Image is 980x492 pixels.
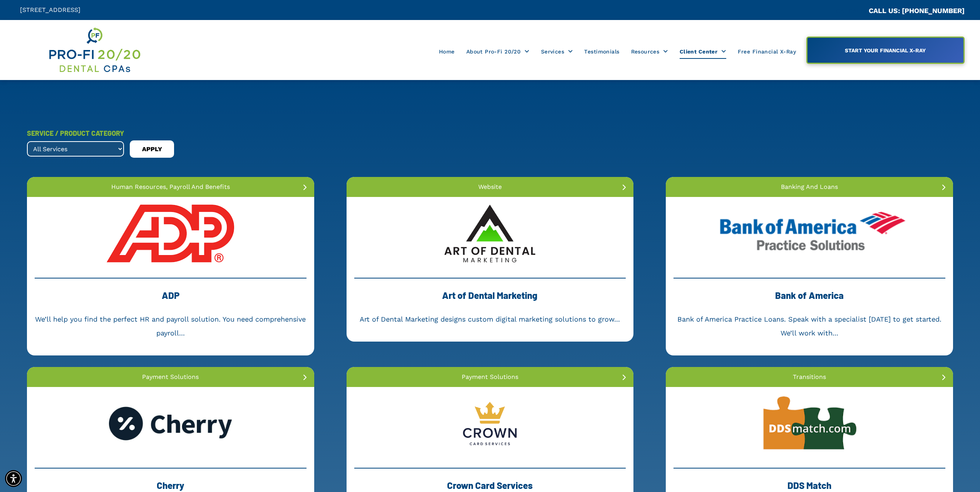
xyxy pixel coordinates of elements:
[48,26,141,74] img: Get Dental CPA Consulting, Bookkeeping, & Bank Loans
[842,43,928,57] span: START YOUR FINANCIAL X-RAY
[625,44,674,59] a: Resources
[35,312,307,340] div: We’ll help you find the perfect HR and payroll solution. You need comprehensive payroll...
[869,7,965,15] a: CALL US: [PHONE_NUMBER]
[535,44,579,59] a: Services
[35,286,307,312] div: ADP
[732,44,802,59] a: Free Financial X-Ray
[354,312,626,326] div: Art of Dental Marketing designs custom digital marketing solutions to grow...
[20,6,80,13] span: [STREET_ADDRESS]
[5,470,22,487] div: Accessibility Menu
[354,286,626,312] div: Art of Dental Marketing
[674,44,732,59] a: Client Center
[461,44,535,59] a: About Pro-Fi 20/20
[578,44,625,59] a: Testimonials
[806,37,965,64] a: START YOUR FINANCIAL X-RAY
[142,143,162,155] span: APPLY
[433,44,461,59] a: Home
[27,126,124,140] div: SERVICE / PRODUCT CATEGORY
[836,7,869,15] span: CA::CALLC
[673,286,945,312] div: Bank of America
[673,312,945,340] div: Bank of America Practice Loans. Speak with a specialist [DATE] to get started. We’ll work with...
